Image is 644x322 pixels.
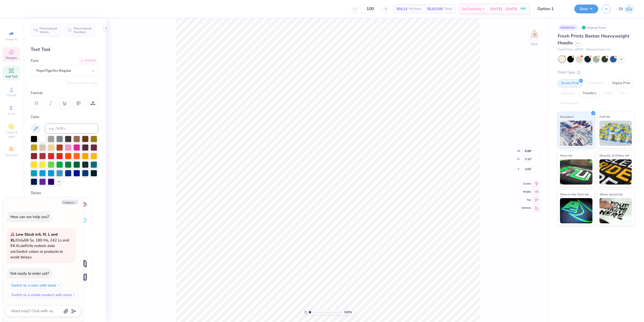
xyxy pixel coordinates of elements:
img: Neon Ink [560,159,592,185]
span: Fresh Prints [558,48,573,52]
span: Per Item [409,6,421,12]
button: Switch to a color with stock [9,281,63,289]
button: Collapse [61,200,78,205]
div: Applique [558,90,578,97]
span: Add Text [5,75,17,79]
strong: Low Stock in S, M, L and XL : [10,232,58,243]
div: Add Font [78,58,98,64]
div: Back [531,42,538,46]
div: Styles [31,190,98,196]
img: Standard [560,121,592,146]
span: Designs [6,56,17,60]
div: Foil [617,90,628,97]
button: Switch to a similar product with stock [9,291,78,299]
div: # 508818A [558,24,578,31]
button: Save [574,5,598,13]
label: Font [31,58,38,64]
span: # FP87 [575,48,584,52]
img: Switch to a similar product with stock [73,293,76,296]
div: Transfers [579,90,599,97]
span: Minimum Order: 12 + [586,48,611,52]
span: Fresh Prints Boston Heavyweight Hoodie [558,33,629,46]
input: – – [360,4,380,13]
span: No restock date yet. [10,243,55,254]
img: Water based Ink [599,198,632,223]
span: Personalized Numbers [74,27,92,34]
span: Middle [522,190,531,194]
img: Puff Ink [599,121,632,146]
span: Neon Ink [560,153,572,158]
span: Glow in the Dark Ink [560,192,589,197]
span: FREE [520,7,526,11]
div: Digital Print [609,80,633,87]
span: Top [522,198,531,202]
span: Bottom [522,206,531,210]
div: Rhinestones [558,100,582,107]
span: Metallic & Glitter Ink [599,153,629,158]
span: DJ [619,6,623,12]
input: Untitled Design [534,4,571,14]
div: Original Proof [580,24,609,31]
span: Total [444,6,452,12]
img: Danyl Jon Ferrer [624,4,634,14]
div: Screen Print [558,80,582,87]
span: Standard [560,114,573,119]
span: [DATE] - [DATE] [490,6,517,12]
span: 100 % [344,310,352,314]
div: Color [31,114,98,120]
span: Decorate [5,153,17,157]
span: Personalized Names [39,27,57,34]
img: Metallic & Glitter Ink [599,159,632,185]
span: Clipart & logos [3,130,20,138]
span: Image AI [6,37,17,41]
a: DJ [619,4,634,14]
span: Greek [8,112,15,116]
div: Embroidery [584,80,608,87]
span: Puff Ink [599,114,610,119]
span: $5,513.00 [427,6,443,12]
div: Not ready to order yet? [10,271,49,276]
span: Only 68 Ss, 180 Ms, 242 Ls and 94 XLs left. Switch colors or products to avoid delays. [10,232,69,260]
img: Switch to a color with stock [57,284,60,287]
div: Print Type [558,69,634,75]
div: Text Tool [31,46,98,53]
span: Upload [6,93,16,97]
button: Switch to Greek Letters [67,81,98,85]
div: Vinyl [601,90,615,97]
div: How can we help you? [10,214,49,219]
span: $55.13 [396,6,407,12]
input: e.g. 7428 c [45,124,98,134]
span: Water based Ink [599,192,623,197]
span: Est. Delivery [462,6,481,12]
span: Center [522,182,531,186]
img: Back [529,29,539,39]
div: Format [31,90,99,96]
img: Glow in the Dark Ink [560,198,592,223]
